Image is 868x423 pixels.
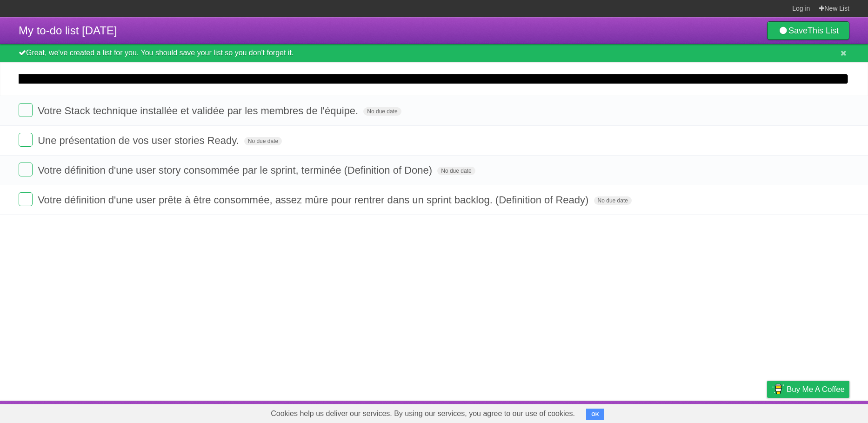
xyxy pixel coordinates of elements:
span: My to-do list [DATE] [19,24,117,37]
a: Terms [723,403,744,421]
a: Privacy [755,403,779,421]
span: No due date [363,107,401,116]
label: Done [19,133,33,147]
span: No due date [437,167,475,175]
span: Une présentation de vos user stories Ready. [38,135,241,146]
a: About [643,403,663,421]
button: OK [586,409,604,420]
img: Buy me a coffee [772,381,784,397]
label: Done [19,192,33,206]
label: Done [19,163,33,176]
a: Suggest a feature [791,403,849,421]
span: Votre Stack technique installée et validée par les membres de l'équipe. [38,105,361,117]
span: No due date [244,137,282,145]
span: Votre définition d'une user story consommée par le sprint, terminée (Definition of Done) [38,164,434,176]
span: No due date [594,196,632,205]
span: Cookies help us deliver our services. By using our services, you agree to our use of cookies. [261,404,584,423]
a: Buy me a coffee [767,381,849,398]
a: SaveThis List [767,21,849,40]
a: Developers [674,403,712,421]
span: Buy me a coffee [787,381,845,397]
b: This List [808,26,839,35]
span: Votre définition d'une user prête à être consommée, assez mûre pour rentrer dans un sprint backlo... [38,194,591,206]
label: Done [19,103,33,117]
